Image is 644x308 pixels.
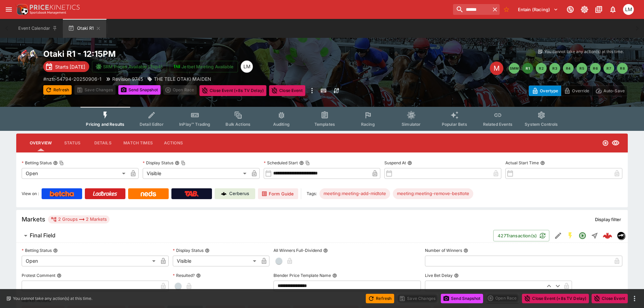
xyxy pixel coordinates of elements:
[175,161,180,165] button: Display StatusCopy To Clipboard
[22,273,55,278] p: Protest Comment
[43,49,336,59] h2: Copy To Clipboard
[536,63,547,74] button: R2
[92,61,167,72] button: SRM Prices Available (Top4)
[143,160,173,166] p: Display Status
[273,273,331,278] p: Blender Price Template Name
[407,161,412,165] button: Suspend At
[22,215,45,223] h5: Markets
[269,85,305,96] button: Close Event
[229,190,249,197] p: Cerberus
[30,11,66,14] img: Sportsbook Management
[366,294,394,303] button: Refresh
[617,63,628,74] button: R8
[402,122,421,127] span: Simulator
[319,188,390,199] div: Betting Target: cerberus
[501,4,512,15] button: No Bookmarks
[181,161,186,165] button: Copy To Clipboard
[43,75,101,82] p: Copy To Clipboard
[53,248,58,253] button: Betting Status
[264,160,298,166] p: Scheduled Start
[384,160,406,166] p: Suspend At
[22,188,39,199] label: View on :
[163,85,197,95] div: split button
[118,85,161,95] button: Send Snapshot
[563,63,574,74] button: R4
[50,191,74,196] img: Betcha
[441,294,483,303] button: Send Snapshot
[442,122,467,127] span: Popular Bets
[258,188,298,199] a: Form Guide
[603,87,625,94] p: Auto-Save
[529,86,628,96] div: Start From
[24,135,57,151] button: Overview
[221,191,226,196] img: Cerberus
[179,122,210,127] span: InPlay™ Trading
[80,107,563,131] div: Event type filters
[16,49,38,70] img: horse_racing.png
[225,122,251,127] span: Bulk Actions
[490,62,503,75] div: Edit Meeting
[602,140,609,146] svg: Open
[86,122,124,127] span: Pricing and Results
[55,63,85,70] p: Starts [DATE]
[578,3,591,16] button: Toggle light/dark mode
[16,229,493,242] button: Final Field
[607,3,619,16] button: Notifications
[564,230,576,242] button: SGM Enabled
[305,161,310,165] button: Copy To Clipboard
[185,191,199,196] img: TabNZ
[308,85,316,96] button: more
[43,85,72,95] button: Refresh
[590,63,601,74] button: R6
[273,122,290,127] span: Auditing
[30,232,55,239] h6: Final Field
[143,168,249,179] div: Visible
[196,273,201,278] button: Resulted?
[425,247,462,253] p: Number of Winners
[591,214,625,225] button: Display filter
[140,122,164,127] span: Detail Editor
[273,247,322,253] p: All Winners Full-Dividend
[592,294,628,303] button: Close Event
[514,4,562,15] button: Select Tenant
[453,4,490,15] input: search
[57,135,88,151] button: Status
[393,190,473,197] span: meeting:meeting-remove-besttote
[578,232,587,240] svg: Open
[199,85,266,96] button: Close Event (+8s TV Delay)
[154,75,211,82] p: THE TELE OTAKI MAIDEN
[540,161,545,165] button: Actual Start Time
[576,63,587,74] button: R5
[425,273,453,278] p: Live Bet Delay
[170,61,238,72] button: Jetbet Meeting Available
[621,2,636,17] button: Luigi Mollo
[522,63,533,74] button: R1
[112,75,143,82] p: Revision 9745
[623,4,634,15] div: Luigi Mollo
[463,248,468,253] button: Number of Winners
[393,188,473,199] div: Betting Target: cerberus
[544,49,624,55] p: You cannot take any action(s) at this time.
[592,86,628,96] button: Auto-Save
[57,273,62,278] button: Protest Comment
[147,75,211,82] div: THE TELE OTAKI MAIDEN
[617,232,625,239] img: nztr
[307,188,317,199] label: Tags:
[323,248,328,253] button: All Winners Full-Dividend
[509,63,520,74] button: SMM
[603,63,614,74] button: R7
[63,19,106,38] button: Otaki R1
[118,135,158,151] button: Match Times
[483,122,512,127] span: Related Events
[22,160,52,166] p: Betting Status
[215,188,255,199] a: Cerberus
[493,230,549,241] button: 427Transaction(s)
[22,168,128,179] div: Open
[51,215,107,223] div: 2 Groups 2 Markets
[141,191,156,196] img: Neds
[630,294,639,303] button: more
[14,19,62,38] button: Event Calendar
[564,3,576,16] button: Connected to PK
[93,191,117,196] img: Ladbrokes
[53,161,58,165] button: Betting StatusCopy To Clipboard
